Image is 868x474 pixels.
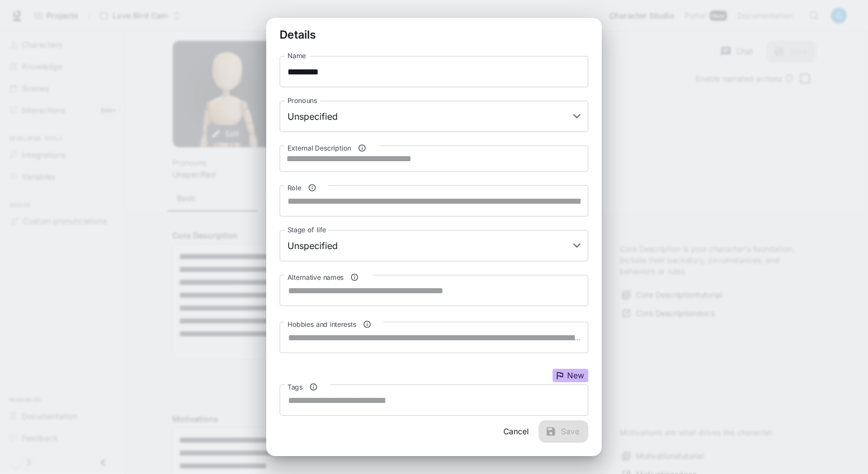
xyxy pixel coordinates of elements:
span: Hobbies and interests [287,320,356,329]
label: Pronouns [287,96,317,105]
button: Alternative names [347,270,362,285]
span: New [563,372,588,379]
span: Tags [287,382,303,392]
button: Cancel [498,420,534,443]
span: Alternative names [287,273,344,282]
label: Stage of life [287,225,326,234]
button: Tags [306,379,321,395]
p: Add up to 6 tags [280,418,588,428]
span: External Description [287,143,351,153]
button: External Description [355,140,370,156]
button: Role [305,180,320,195]
button: Hobbies and interests [360,317,375,332]
span: Role [287,183,301,193]
div: Unspecified [280,101,588,132]
div: Unspecified [280,230,588,261]
label: Name [287,51,306,60]
h2: Details [266,18,602,51]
